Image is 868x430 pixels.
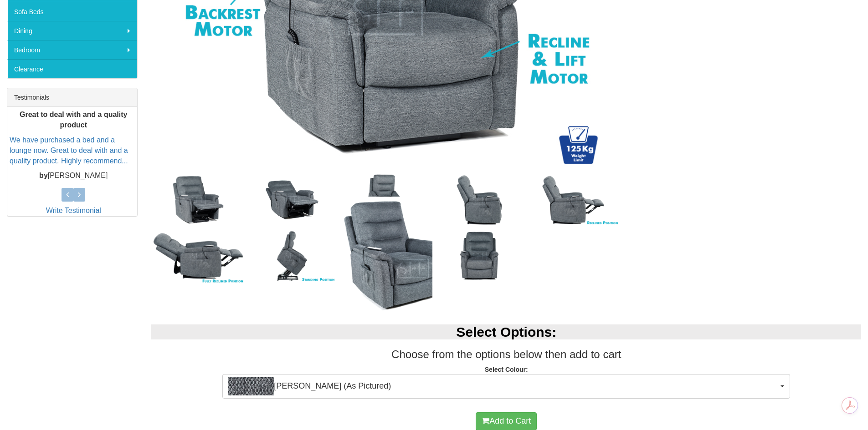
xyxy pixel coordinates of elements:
[222,374,790,399] button: Mia Onyx (As Pictured)[PERSON_NAME] (As Pictured)
[485,366,528,373] strong: Select Colour:
[7,21,137,40] a: Dining
[456,324,556,339] b: Select Options:
[10,136,128,165] a: We have purchased a bed and a lounge now. Great to deal with and a quality product. Highly recomm...
[7,40,137,59] a: Bedroom
[46,207,101,214] a: Write Testimonial
[151,349,861,360] h3: Choose from the options below then add to cart
[20,111,127,129] b: Great to deal with and a quality product
[39,172,48,180] b: by
[228,377,274,395] img: Mia Onyx (As Pictured)
[10,171,137,182] p: [PERSON_NAME]
[228,377,778,395] span: [PERSON_NAME] (As Pictured)
[7,2,137,21] a: Sofa Beds
[7,88,137,107] div: Testimonials
[7,59,137,78] a: Clearance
